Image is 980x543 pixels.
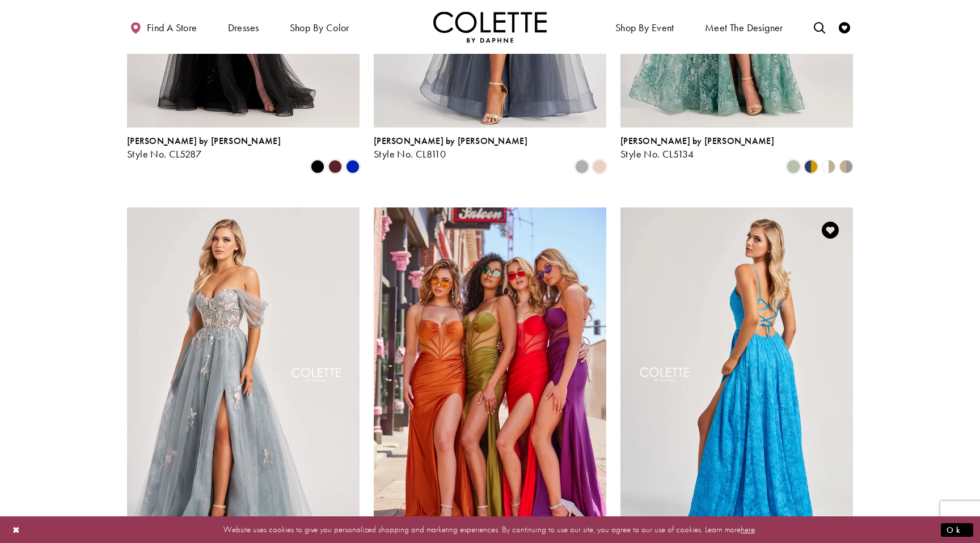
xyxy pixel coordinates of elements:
[818,218,842,242] a: Add to Wishlist
[836,11,853,43] a: Check Wishlist
[741,524,755,535] a: here
[839,160,853,173] i: Gold/Pewter
[811,11,828,43] a: Toggle search
[147,22,197,33] span: Find a store
[127,135,281,147] span: [PERSON_NAME] by [PERSON_NAME]
[702,11,786,43] a: Meet the designer
[82,522,898,537] p: Website uses cookies to give you personalized shopping and marketing experiences. By continuing t...
[311,160,324,173] i: Black
[941,523,973,537] button: Submit Dialog
[7,520,26,540] button: Close Dialog
[620,147,694,160] span: Style No. CL5134
[346,160,360,173] i: Royal Blue
[290,22,349,33] span: Shop by color
[620,135,774,147] span: [PERSON_NAME] by [PERSON_NAME]
[575,160,589,173] i: Steel
[127,136,281,160] div: Colette by Daphne Style No. CL5287
[593,160,606,173] i: Rose
[620,136,774,160] div: Colette by Daphne Style No. CL5134
[127,147,201,160] span: Style No. CL5287
[127,11,200,43] a: Find a store
[787,160,800,173] i: Sage
[374,136,527,160] div: Colette by Daphne Style No. CL8110
[374,147,446,160] span: Style No. CL8110
[804,160,818,173] i: Navy Blue/Gold
[433,11,547,43] a: Visit Home Page
[433,11,547,43] img: Colette by Daphne
[612,11,677,43] span: Shop By Event
[225,11,262,43] span: Dresses
[328,160,342,173] i: Wine
[374,135,527,147] span: [PERSON_NAME] by [PERSON_NAME]
[705,22,783,33] span: Meet the designer
[287,11,352,43] span: Shop by color
[615,22,674,33] span: Shop By Event
[228,22,259,33] span: Dresses
[822,160,835,173] i: White/Gold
